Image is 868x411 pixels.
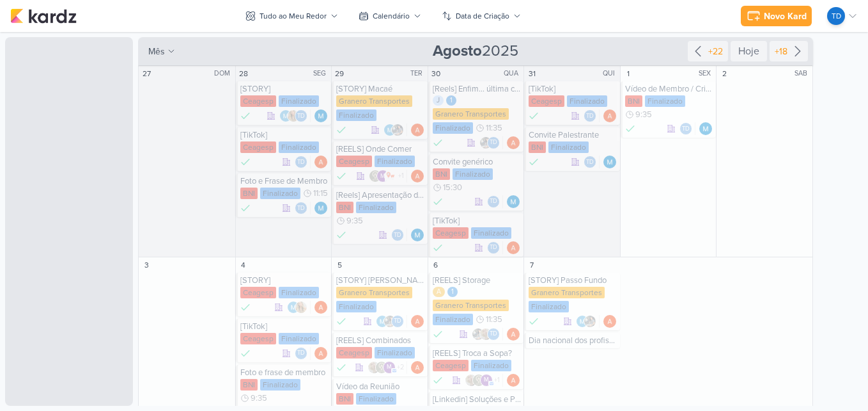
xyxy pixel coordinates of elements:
[465,374,477,387] img: Sarah Violante
[529,301,569,312] div: Finalizado
[336,124,346,136] div: Done
[394,232,401,239] p: Td
[411,229,424,241] div: Responsável: MARIANA MIRANDA
[376,170,389,182] div: mlegnaioli@gmail.com
[295,347,307,360] div: Thais de carvalho
[368,361,380,374] img: Sarah Violante
[411,170,424,182] div: Responsável: Amanda ARAUJO
[336,190,425,200] div: [Reels] Apresentação do Colonial
[603,109,616,122] img: Amanda ARAUJO
[525,259,538,271] div: 7
[313,68,330,79] div: SEG
[682,126,690,133] p: Td
[376,315,407,328] div: Colaboradores: MARIANA MIRANDA, Everton Granero, Thais de carvalho
[240,188,258,199] div: BNI
[490,140,497,146] p: Td
[699,122,712,135] div: Responsável: MARIANA MIRANDA
[480,374,493,387] div: mlegnaioli@gmail.com
[472,328,503,341] div: Colaboradores: Everton Granero, Sarah Violante, Thais de carvalho
[490,245,497,251] p: Td
[336,382,425,392] div: Vídeo da Reunião
[240,141,276,153] div: Ceagesp
[486,124,502,133] span: 11:35
[433,328,443,341] div: Done
[507,241,520,254] div: Responsável: Amanda ARAUJO
[336,170,346,182] div: Done
[507,136,520,149] img: Amanda ARAUJO
[369,170,407,182] div: Colaboradores: Leviê Agência de Marketing Digital, mlegnaioli@gmail.com, ow se liga, Thais de car...
[240,287,276,298] div: Ceagesp
[313,189,328,198] span: 11:15
[240,301,251,314] div: Done
[433,41,518,61] span: 2025
[507,195,520,208] div: Responsável: MARIANA MIRANDA
[832,10,841,22] p: Td
[433,360,469,371] div: Ceagesp
[391,124,404,136] img: Everton Granero
[625,84,714,94] div: Vídeo de Membro / Cris EVO
[336,229,346,241] div: Finalizado
[433,84,522,94] div: [Reels] Enfim... última caixa aberta
[487,195,503,208] div: Colaboradores: Thais de carvalho
[584,109,600,122] div: Colaboradores: Thais de carvalho
[333,259,346,271] div: 5
[479,136,503,149] div: Colaboradores: Everton Granero, Thais de carvalho
[433,136,443,149] div: Done
[260,188,300,199] div: Finalizado
[411,361,424,374] img: Amanda ARAUJO
[346,216,363,225] span: 9:35
[576,315,600,328] div: Colaboradores: MARIANA MIRANDA, Everton Granero
[433,374,443,387] div: Done
[391,315,404,328] div: Thais de carvalho
[586,113,594,120] p: Td
[140,67,153,80] div: 27
[507,374,520,387] div: Responsável: Amanda ARAUJO
[10,8,77,24] img: kardz.app
[471,227,511,239] div: Finalizado
[391,229,407,241] div: Colaboradores: Thais de carvalho
[240,109,251,122] div: Finalizado
[295,301,307,314] img: Yasmin Yumi
[240,367,329,378] div: Foto e frase de membro
[433,108,509,120] div: Granero Transportes
[479,136,492,149] img: Everton Granero
[383,361,396,374] div: mlegnaioli@gmail.com
[287,301,311,314] div: Colaboradores: MARIANA MIRANDA, Yasmin Yumi
[433,216,522,226] div: [TikTok]
[430,67,442,80] div: 30
[699,122,712,135] img: MARIANA MIRANDA
[314,109,327,122] img: MARIANA MIRANDA
[411,315,424,328] img: Amanda ARAUJO
[240,95,276,107] div: Ceagesp
[297,205,305,212] p: Td
[333,67,346,80] div: 29
[375,347,415,359] div: Finalizado
[240,275,329,286] div: [STORY]
[487,195,500,208] div: Thais de carvalho
[507,374,520,387] img: Amanda ARAUJO
[529,109,539,122] div: Done
[430,259,442,271] div: 6
[336,393,353,405] div: BNI
[433,314,473,325] div: Finalizado
[369,170,382,182] img: Leviê Agência de Marketing Digital
[625,95,642,107] div: BNI
[625,122,635,135] div: Finalizado
[240,202,251,214] div: Finalizado
[567,95,607,107] div: Finalizado
[635,110,652,119] span: 9:35
[603,156,616,168] img: MARIANA MIRANDA
[529,84,617,94] div: [TikTok]
[433,195,443,208] div: Finalizado
[240,176,329,186] div: Foto e Frase de Membro
[251,394,267,403] span: 9:35
[279,95,319,107] div: Finalizado
[827,7,845,25] div: Thais de carvalho
[380,173,385,180] p: m
[576,315,589,328] img: MARIANA MIRANDA
[314,301,327,314] img: Amanda ARAUJO
[718,67,731,80] div: 2
[584,156,596,168] div: Thais de carvalho
[387,364,392,371] p: m
[529,287,605,298] div: Granero Transportes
